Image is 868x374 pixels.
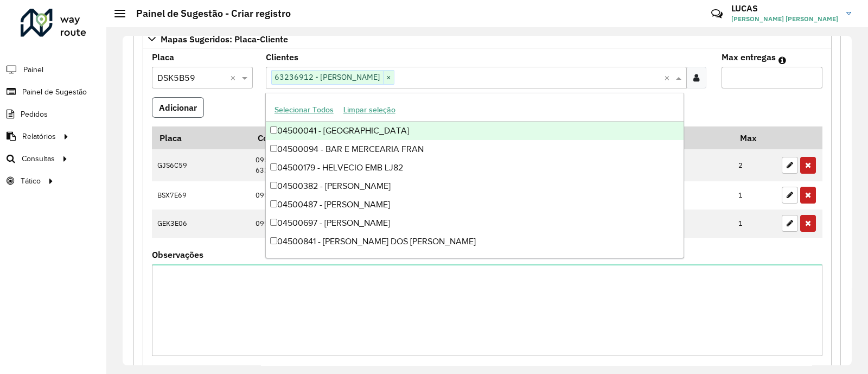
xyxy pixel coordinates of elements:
[152,210,250,238] td: GEK3E06
[778,56,786,65] em: Máximo de clientes que serão colocados na mesma rota com os clientes informados
[266,122,684,140] div: 04500041 - [GEOGRAPHIC_DATA]
[143,30,832,48] a: Mapas Sugeridos: Placa-Cliente
[161,35,288,43] span: Mapas Sugeridos: Placa-Cliente
[21,175,41,187] span: Tático
[266,195,684,214] div: 04500487 - [PERSON_NAME]
[250,181,508,210] td: 09538540
[266,214,684,232] div: 04500697 - [PERSON_NAME]
[731,3,838,14] h3: LUCAS
[266,177,684,195] div: 04500382 - [PERSON_NAME]
[733,149,776,181] td: 2
[22,153,55,164] span: Consultas
[152,126,250,149] th: Placa
[664,71,673,84] span: Clear all
[22,86,87,98] span: Painel de Sugestão
[250,210,508,238] td: 09538540
[383,71,394,84] span: ×
[272,71,383,84] span: 63236912 - [PERSON_NAME]
[266,251,684,269] div: 04501089 - [PERSON_NAME] [PERSON_NAME]
[266,232,684,251] div: 04500841 - [PERSON_NAME] DOS [PERSON_NAME]
[733,210,776,238] td: 1
[722,50,776,64] label: Max entregas
[250,126,508,149] th: Código Cliente
[21,109,48,120] span: Pedidos
[731,14,838,24] span: [PERSON_NAME] [PERSON_NAME]
[705,2,729,26] a: Contato Rápido
[266,140,684,159] div: 04500094 - BAR E MERCEARIA FRAN
[266,50,298,64] label: Clientes
[230,71,239,84] span: Clear all
[152,149,250,181] td: GJS6C59
[733,126,776,149] th: Max
[23,64,43,75] span: Painel
[125,8,291,20] h2: Painel de Sugestão - Criar registro
[250,149,508,181] td: 09538540 63217280
[152,181,250,210] td: BSX7E69
[270,102,339,118] button: Selecionar Todos
[152,50,174,64] label: Placa
[733,181,776,210] td: 1
[152,97,204,118] button: Adicionar
[152,248,203,261] label: Observações
[143,48,832,371] div: Mapas Sugeridos: Placa-Cliente
[265,93,685,258] ng-dropdown-panel: Options list
[339,102,400,118] button: Limpar seleção
[266,159,684,177] div: 04500179 - HELVECIO EMB LJ82
[22,131,56,142] span: Relatórios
